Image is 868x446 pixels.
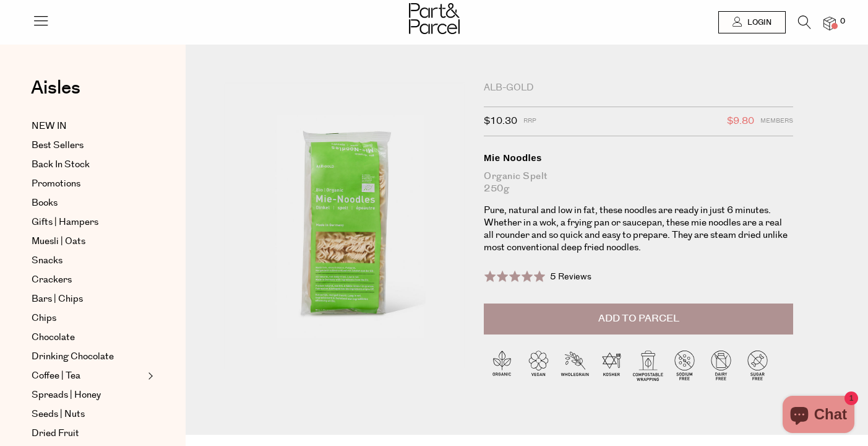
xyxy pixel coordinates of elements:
[32,138,84,153] span: Best Sellers
[32,215,98,230] span: Gifts | Hampers
[837,16,848,27] span: 0
[703,347,739,383] img: P_P-ICONS-Live_Bec_V11_Dairy_Free.svg
[32,196,58,211] span: Books
[32,349,144,364] a: Drinking Chocolate
[32,196,144,211] a: Books
[32,330,75,345] span: Chocolate
[32,119,144,134] a: NEW IN
[760,113,793,129] span: Members
[550,271,591,283] span: 5 Reviews
[223,82,465,369] img: Mie Noodles
[32,157,144,172] a: Back In Stock
[739,347,776,383] img: P_P-ICONS-Live_Bec_V11_Sugar_Free.svg
[523,113,536,129] span: RRP
[593,347,630,383] img: P_P-ICONS-Live_Bec_V11_Kosher.svg
[32,234,85,249] span: Muesli | Oats
[32,311,56,326] span: Chips
[520,347,557,383] img: P_P-ICONS-Live_Bec_V11_Vegan.svg
[31,79,80,110] a: Aisles
[32,388,144,403] a: Spreads | Honey
[779,396,858,436] inbox-online-store-chat: Shopify online store chat
[484,113,517,129] span: $10.30
[484,347,520,383] img: P_P-ICONS-Live_Bec_V11_Organic.svg
[484,304,793,334] button: Add to Parcel
[32,426,79,441] span: Dried Fruit
[630,347,666,383] img: P_P-ICONS-Live_Bec_V11_Compostable_Wrapping.svg
[32,253,144,268] a: Snacks
[32,119,67,134] span: NEW IN
[32,177,144,191] a: Promotions
[32,369,144,383] a: Coffee | Tea
[32,273,144,287] a: Crackers
[484,152,793,164] div: Mie Noodles
[32,138,144,153] a: Best Sellers
[32,292,144,307] a: Bars | Chips
[727,113,754,129] span: $9.80
[32,369,80,383] span: Coffee | Tea
[484,82,793,94] div: Alb-Gold
[32,349,114,364] span: Drinking Chocolate
[32,253,62,268] span: Snacks
[666,347,703,383] img: P_P-ICONS-Live_Bec_V11_Sodium_Free.svg
[409,3,460,34] img: Part&Parcel
[484,204,793,254] p: Pure, natural and low in fat, these noodles are ready in just 6 minutes. Whether in a wok, a fryi...
[32,388,101,403] span: Spreads | Honey
[484,170,793,195] div: Organic Spelt 250g
[823,17,836,30] a: 0
[598,312,679,326] span: Add to Parcel
[32,407,144,422] a: Seeds | Nuts
[32,215,144,230] a: Gifts | Hampers
[718,11,786,33] a: Login
[32,311,144,326] a: Chips
[744,17,771,28] span: Login
[32,426,144,441] a: Dried Fruit
[32,273,72,287] span: Crackers
[31,74,80,102] span: Aisles
[32,177,80,191] span: Promotions
[557,347,593,383] img: P_P-ICONS-Live_Bec_V11_Wholegrain.svg
[32,292,83,307] span: Bars | Chips
[32,234,144,249] a: Muesli | Oats
[32,407,85,422] span: Seeds | Nuts
[32,330,144,345] a: Chocolate
[32,157,90,172] span: Back In Stock
[145,369,153,383] button: Expand/Collapse Coffee | Tea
